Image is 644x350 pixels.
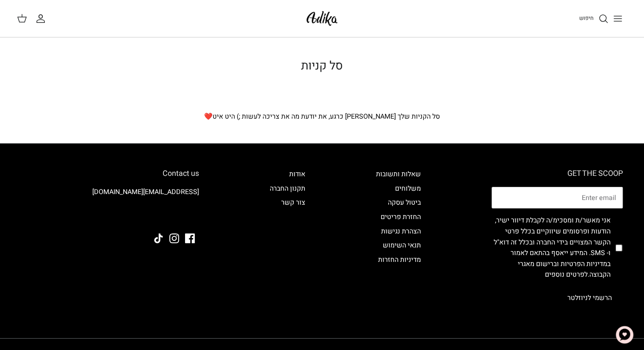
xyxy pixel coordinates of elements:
[383,240,421,250] a: תנאי השימוש
[556,287,623,308] button: הרשמי לניוזלטר
[492,187,623,209] input: Email
[154,233,163,243] a: Tiktok
[492,215,611,281] label: אני מאשר/ת ומסכימ/ה לקבלת דיוור ישיר, הודעות ופרסומים שיווקיים בכלל פרטי הקשר המצויים בידי החברה ...
[608,9,627,28] button: Toggle menu
[395,183,421,194] a: משלוחים
[261,169,314,308] div: Secondary navigation
[36,14,49,24] a: החשבון שלי
[545,269,588,280] a: לפרטים נוספים
[270,183,305,194] a: תקנון החברה
[26,111,619,122] p: סל הקניות שלך [PERSON_NAME] כרגע, את יודעת מה את צריכה לעשות ;) היט איט❤️
[21,169,199,178] h6: Contact us
[185,233,195,243] a: Facebook
[281,197,305,208] a: צור קשר
[381,226,421,236] a: הצהרת נגישות
[612,322,637,347] button: צ'אט
[92,187,199,197] a: [EMAIL_ADDRESS][DOMAIN_NAME]
[376,169,421,179] a: שאלות ותשובות
[388,197,421,208] a: ביטול עסקה
[492,169,623,178] h6: GET THE SCOOP
[579,14,594,22] span: חיפוש
[169,233,179,243] a: Instagram
[304,8,340,28] img: Adika IL
[26,59,619,73] h1: סל קניות
[378,255,421,265] a: מדיניות החזרות
[579,14,608,24] a: חיפוש
[289,169,305,179] a: אודות
[176,210,199,221] img: Adika IL
[368,169,429,308] div: Secondary navigation
[381,212,421,222] a: החזרת פריטים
